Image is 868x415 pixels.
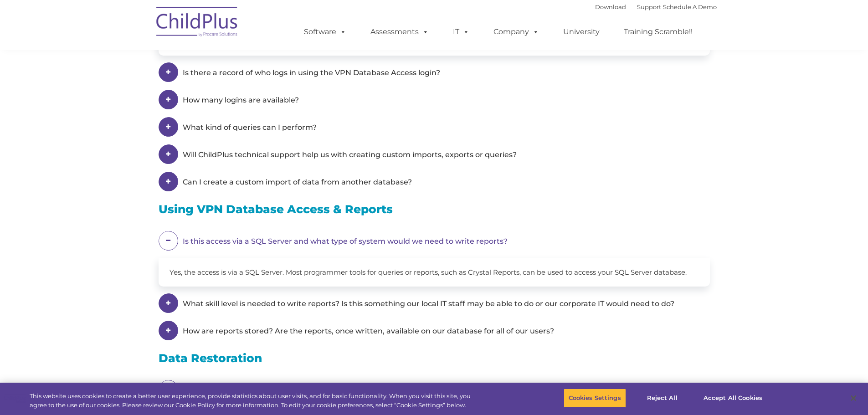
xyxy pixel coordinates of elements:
span: Can I create a custom import of data from another database? [183,178,412,186]
a: Support [637,3,661,10]
a: University [554,23,609,41]
button: Reject All [634,389,691,408]
button: Cookies Settings [564,389,626,408]
a: Schedule A Demo [663,3,717,10]
button: Accept All Cookies [699,389,767,408]
img: ChildPlus by Procare Solutions [152,0,243,46]
em: Who is responsible for data errors, deletions, etc.? [183,380,696,400]
span: What kind of queries can I perform? [183,123,317,132]
a: IT [444,23,478,41]
span: Will ChildPlus technical support help us with creating custom imports, exports or queries? [183,150,517,159]
button: Close [843,388,863,408]
a: Software [295,23,355,41]
a: Download [595,3,626,10]
h3: Using VPN Database Access & Reports [159,204,710,215]
a: Assessments [361,23,438,41]
span: What skill level is needed to write reports? Is this something our local IT staff may be able to ... [183,299,674,308]
span: Is there a record of who logs in using the VPN Database Access login? [183,68,440,77]
div: This website uses cookies to create a better user experience, provide statistics about user visit... [30,392,478,410]
a: Training Scramble!! [615,23,702,41]
font: | [595,3,717,10]
h3: Data Restoration [159,353,710,364]
a: Company [484,23,548,41]
span: How are reports stored? Are the reports, once written, available on our database for all of our u... [183,327,554,335]
em: Is this access via a SQL Server and what type of system would we need to write reports? [183,231,696,251]
span: How many logins are available? [183,96,299,104]
div: Yes, the access is via a SQL Server. Most programmer tools for queries or reports, such as Crysta... [159,258,710,287]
